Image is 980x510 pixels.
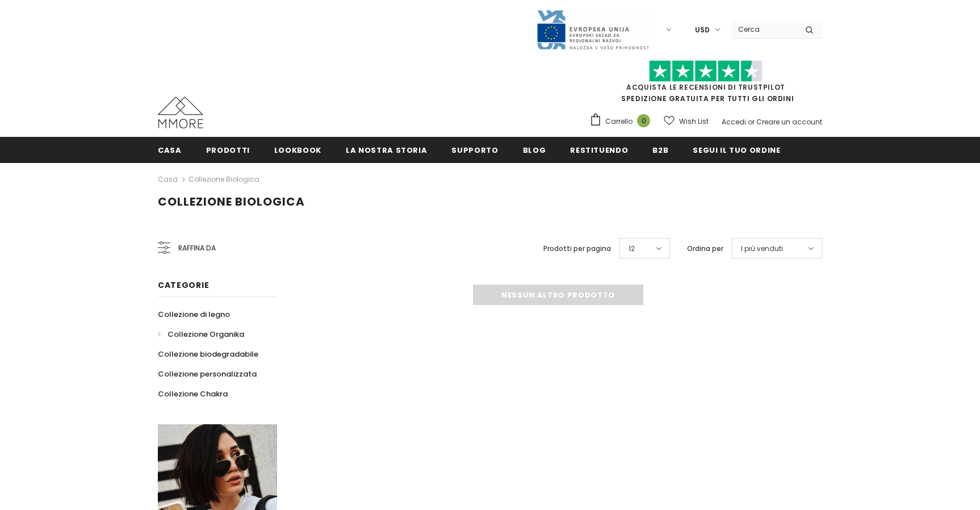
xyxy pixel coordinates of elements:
[158,369,257,379] span: Collezione personalizzata
[570,145,628,156] span: Restituendo
[629,243,635,254] span: 12
[649,60,763,82] img: Fidati di Pilot Stars
[605,116,633,127] span: Carrello
[748,117,755,127] span: or
[695,24,710,36] span: USD
[189,174,259,184] a: Collezione biologica
[451,137,498,162] a: supporto
[589,113,656,130] a: Carrello 0
[274,145,321,156] span: Lookbook
[158,97,203,128] img: Casi MMORE
[543,243,611,254] label: Prodotti per pagina
[637,114,650,127] span: 0
[274,137,321,162] a: Lookbook
[158,344,258,364] a: Collezione biodegradabile
[167,329,244,340] span: Collezione Organika
[693,137,780,162] a: Segui il tuo ordine
[652,145,668,156] span: B2B
[626,82,785,92] a: Acquista le recensioni di TrustPilot
[158,279,209,291] span: Categorie
[589,65,822,103] span: SPEDIZIONE GRATUITA PER TUTTI GLI ORDINI
[570,137,628,162] a: Restituendo
[679,116,709,127] span: Wish List
[206,137,250,162] a: Prodotti
[741,243,783,254] span: I più venduti
[158,384,228,404] a: Collezione Chakra
[158,349,258,359] span: Collezione biodegradabile
[178,242,216,254] span: Raffina da
[158,173,178,186] a: Casa
[158,364,257,384] a: Collezione personalizzata
[536,9,650,51] img: Javni Razpis
[731,21,797,37] input: Search Site
[158,137,182,162] a: Casa
[158,304,230,324] a: Collezione di legno
[756,117,822,127] a: Creare un account
[206,145,250,156] span: Prodotti
[158,194,305,210] span: Collezione biologica
[158,324,244,344] a: Collezione Organika
[158,145,182,156] span: Casa
[346,145,427,156] span: La nostra storia
[451,145,498,156] span: supporto
[693,145,780,156] span: Segui il tuo ordine
[687,243,723,254] label: Ordina per
[722,117,746,127] a: Accedi
[346,137,427,162] a: La nostra storia
[536,24,650,34] a: Javni Razpis
[523,137,546,162] a: Blog
[664,111,709,131] a: Wish List
[652,137,668,162] a: B2B
[158,309,230,320] span: Collezione di legno
[158,388,228,399] span: Collezione Chakra
[523,145,546,156] span: Blog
